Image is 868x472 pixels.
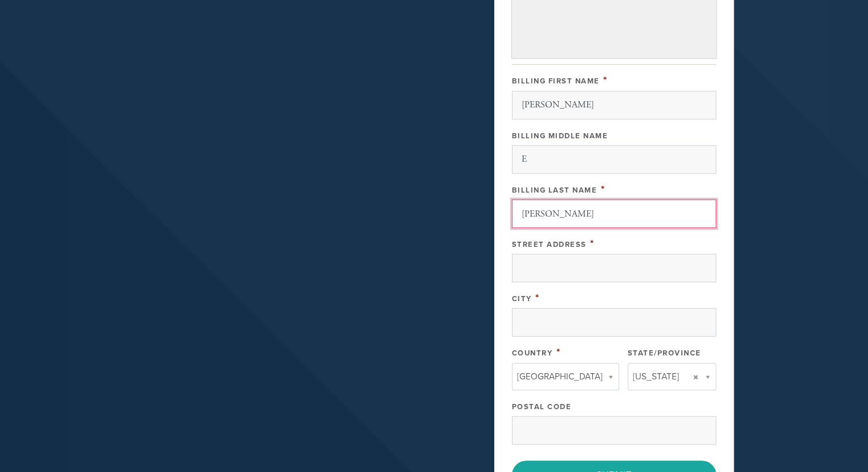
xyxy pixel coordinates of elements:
[556,346,561,358] span: This field is required.
[512,294,532,303] label: City
[512,77,600,86] label: Billing First Name
[628,363,716,390] a: [US_STATE]
[633,369,679,384] span: [US_STATE]
[512,349,553,358] label: Country
[601,183,605,195] span: This field is required.
[603,74,608,86] span: This field is required.
[512,186,597,195] label: Billing Last Name
[517,369,603,384] span: [GEOGRAPHIC_DATA]
[628,349,701,358] label: State/Province
[535,291,540,304] span: This field is required.
[512,240,587,249] label: Street Address
[512,131,608,141] label: Billing Middle Name
[590,237,595,250] span: This field is required.
[512,363,619,390] a: [GEOGRAPHIC_DATA]
[512,402,572,411] label: Postal Code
